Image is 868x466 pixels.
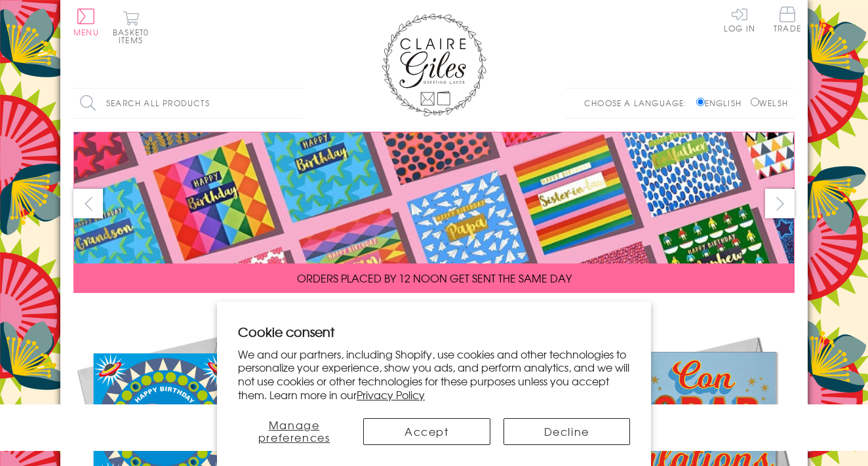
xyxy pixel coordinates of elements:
label: Welsh [751,97,788,109]
p: Choose a language: [584,97,694,109]
span: Manage preferences [258,417,330,445]
div: Carousel Pagination [73,303,795,323]
button: Manage preferences [238,418,350,445]
input: Welsh [751,98,759,106]
button: Decline [503,418,630,445]
button: Basket0 items [113,10,149,44]
span: ORDERS PLACED BY 12 NOON GET SENT THE SAME DAY [297,270,572,286]
h2: Cookie consent [238,322,630,341]
button: prev [73,189,103,218]
button: Accept [363,418,490,445]
a: Trade [774,7,801,35]
span: 0 items [119,26,149,46]
span: Trade [774,7,801,32]
p: We and our partners, including Shopify, use cookies and other technologies to personalize your ex... [238,347,630,402]
a: Log In [724,7,755,32]
button: Menu [73,9,99,36]
input: English [696,98,705,106]
button: next [765,189,795,218]
img: Claire Giles Greetings Cards [382,13,486,117]
input: Search all products [73,88,303,118]
label: English [696,97,748,109]
input: Search [290,88,303,118]
span: Menu [73,26,99,38]
a: Privacy Policy [357,387,425,402]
